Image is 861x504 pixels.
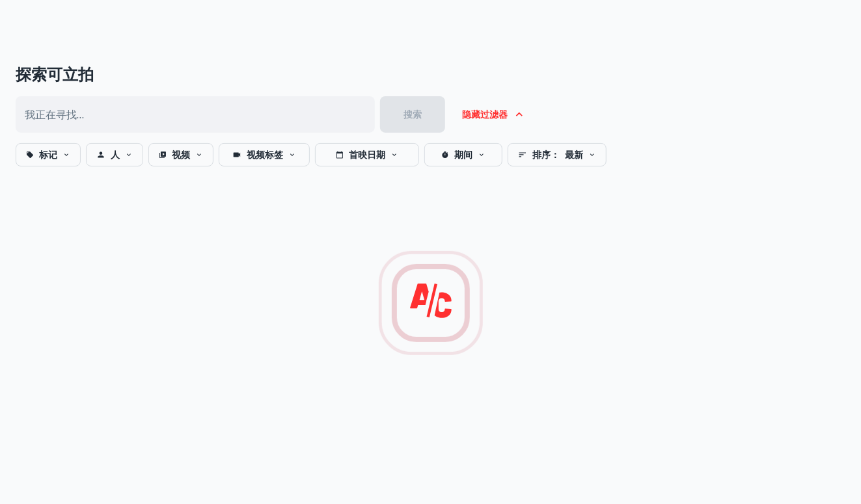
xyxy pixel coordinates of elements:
button: 首映日期 [315,143,419,166]
button: 视频标签 [219,143,310,166]
span: 最新 [565,147,583,163]
button: 隐藏过滤器 [450,96,535,133]
font: 期间 [454,147,472,163]
input: 我正在寻找... [16,96,367,133]
font: 首映日期 [349,147,385,163]
button: 标记 [16,143,81,166]
button: 人 [86,143,143,166]
button: 期间 [424,143,502,166]
h4: 探索可立拍 [16,62,845,86]
font: 视频标签 [247,147,283,163]
font: 人 [111,147,120,163]
font: 隐藏过滤器 [462,107,508,122]
font: 标记 [39,147,57,163]
button: 排序： 最新 [508,143,607,166]
button: 视频 [148,143,213,166]
span: 排序： [532,147,560,163]
font: 视频 [172,147,190,163]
